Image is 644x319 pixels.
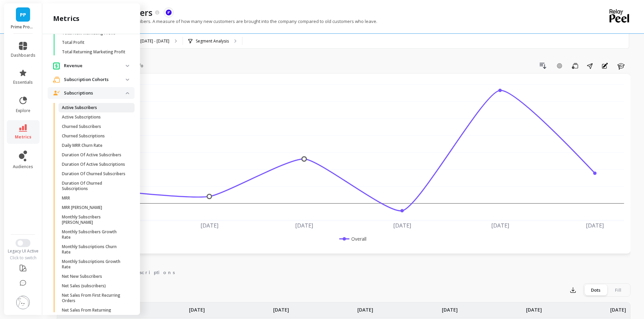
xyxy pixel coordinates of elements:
[526,302,542,313] p: [DATE]
[62,195,70,201] p: MRR
[196,38,229,44] p: Segment Analysis
[57,18,377,24] p: New Subscribers - Churned Subscribers. A measure of how many new customers are brought into the c...
[62,259,126,270] p: Monthly Subscriptions Growth Rate
[442,302,458,313] p: [DATE]
[57,264,630,279] nav: Tabs
[62,181,126,191] p: Duration Of Churned Subscriptions
[16,296,30,309] img: profile picture
[62,214,126,225] p: Monthly Subscribers [PERSON_NAME]
[62,283,106,289] p: Net Sales (subscribers)
[11,53,35,58] span: dashboards
[62,124,101,129] p: Churned Subscribers
[62,171,125,177] p: Duration Of Churned Subscribers
[126,65,129,67] img: down caret icon
[62,40,85,45] p: Total Profit
[62,49,125,55] p: Total Returning Marketing Profit
[62,162,125,167] p: Duration Of Active Subscriptions
[166,9,172,16] img: api.recharge.svg
[62,229,126,240] p: Monthly Subscribers Growth Rate
[64,76,126,83] p: Subscription Cohorts
[53,62,60,69] img: navigation item icon
[20,11,26,19] span: PP
[62,105,97,110] p: Active Subscribers
[11,24,35,30] p: Prime Prometics™
[610,302,626,313] p: [DATE]
[62,152,121,158] p: Duration Of Active Subscribers
[273,302,289,313] p: [DATE]
[357,302,373,313] p: [DATE]
[16,108,30,113] span: explore
[62,133,105,139] p: Churned Subscriptions
[62,114,101,120] p: Active Subscriptions
[62,293,126,303] p: Net Sales From First Recurring Orders
[62,274,102,279] p: Net New Subscribers
[53,14,79,23] h2: metrics
[16,239,30,247] button: Switch to New UI
[4,248,42,254] div: Legacy UI Active
[607,285,629,295] div: Fill
[64,90,126,97] p: Subscriptions
[126,79,129,81] img: down caret icon
[13,164,33,169] span: audiences
[62,244,126,255] p: Monthly Subscriptions Churn Rate
[53,76,60,83] img: navigation item icon
[122,269,175,276] span: Subscriptions
[64,62,126,69] p: Revenue
[13,80,33,85] span: essentials
[189,302,205,313] p: [DATE]
[62,143,102,148] p: Daily MRR Churn Rate
[62,308,126,318] p: Net Sales From Returning Subscribers
[4,255,42,261] div: Click to switch
[53,90,60,95] img: navigation item icon
[62,205,102,210] p: MRR [PERSON_NAME]
[15,134,31,140] span: metrics
[126,92,129,94] img: down caret icon
[585,285,607,295] div: Dots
